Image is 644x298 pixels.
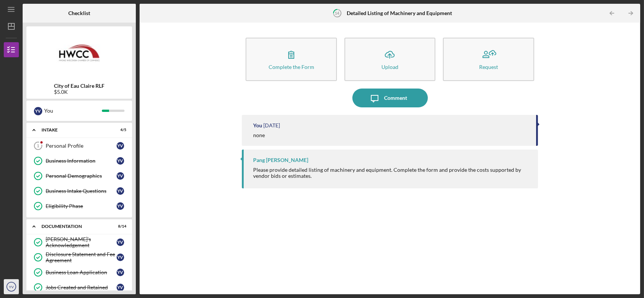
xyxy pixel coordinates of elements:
div: Business Intake Questions [46,188,117,194]
b: Checklist [68,10,90,16]
div: Complete the Form [269,64,314,70]
div: Please provide detailed listing of machinery and equipment. Complete the form and provide the cos... [253,167,530,179]
button: YV [4,279,19,294]
tspan: 14 [335,11,340,15]
time: 2025-07-22 22:12 [263,122,280,128]
a: Business Loan ApplicationYV [30,265,128,280]
div: 4 / 5 [113,128,126,132]
button: Request [443,38,534,81]
b: City of Eau Claire RLF [54,83,105,89]
div: Jobs Created and Retained [46,284,117,290]
div: 8 / 14 [113,224,126,229]
div: Y V [117,187,124,195]
div: Request [479,64,498,70]
text: YV [9,285,14,289]
button: Upload [344,38,435,81]
div: Documentation [41,224,108,229]
tspan: 1 [37,144,39,148]
a: Jobs Created and RetainedYV [30,280,128,295]
div: Y V [117,172,124,180]
div: You [253,122,262,128]
button: Complete the Form [246,38,337,81]
a: Disclosure Statement and Fee AgreementYV [30,250,128,265]
a: 1Personal ProfileYV [30,138,128,153]
div: Y V [117,202,124,210]
div: [PERSON_NAME]'s Acknowledgement [46,236,117,248]
div: Y V [34,107,42,115]
div: $5.0K [54,89,105,95]
div: Personal Demographics [46,173,117,179]
div: none [253,132,265,138]
div: Business Information [46,158,117,164]
div: Pang [PERSON_NAME] [253,157,308,163]
a: Eligibility PhaseYV [30,199,128,214]
a: Personal DemographicsYV [30,168,128,183]
div: Y V [117,142,124,150]
div: Disclosure Statement and Fee Agreement [46,251,117,263]
div: Personal Profile [46,143,117,149]
a: Business Intake QuestionsYV [30,183,128,199]
div: Y V [117,238,124,246]
b: Detailed Listing of Machinery and Equipment [347,10,452,16]
a: [PERSON_NAME]'s AcknowledgementYV [30,235,128,250]
div: You [44,104,102,117]
div: Y V [117,254,124,261]
div: Intake [41,128,108,132]
a: Business InformationYV [30,153,128,168]
div: Business Loan Application [46,269,117,275]
button: Comment [352,89,428,107]
img: Product logo [26,30,132,75]
div: Y V [117,284,124,291]
div: Y V [117,269,124,276]
div: Upload [381,64,398,70]
div: Eligibility Phase [46,203,117,209]
div: Comment [384,89,407,107]
div: Y V [117,157,124,165]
